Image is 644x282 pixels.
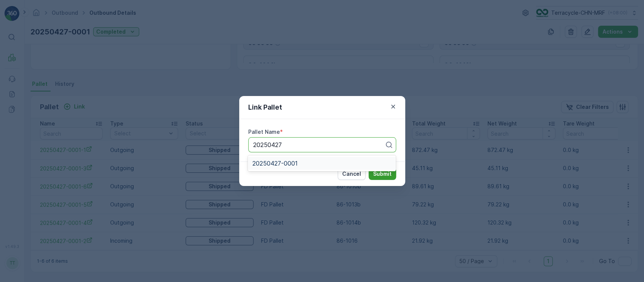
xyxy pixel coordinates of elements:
[252,160,298,167] span: 20250427-0001
[342,170,361,178] p: Cancel
[338,168,366,180] button: Cancel
[369,168,396,180] button: Submit
[373,170,392,178] p: Submit
[248,129,280,135] label: Pallet Name
[248,102,282,113] p: Link Pallet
